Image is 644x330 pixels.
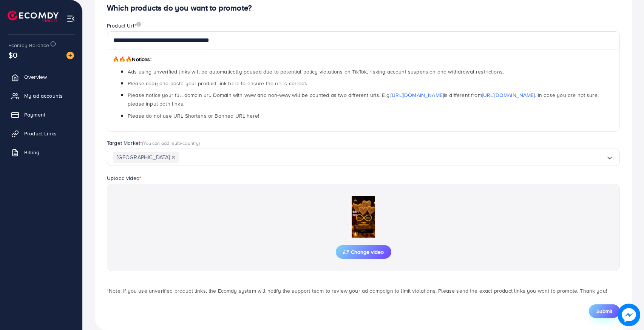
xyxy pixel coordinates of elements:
span: (You can add multi-country) [142,140,200,146]
img: image [66,52,74,59]
span: Ads using unverified links will be automatically paused due to potential policy violations on Tik... [128,68,504,75]
span: Please copy and paste your product link here to ensure the url is correct. [128,80,307,87]
span: Product Links [24,130,57,137]
input: Search for option [179,152,606,163]
img: Preview Image [326,196,401,238]
button: Deselect Pakistan [171,155,175,159]
span: Submit [596,307,612,315]
a: Overview [6,69,77,84]
button: Change video [336,245,391,259]
a: [URL][DOMAIN_NAME] [482,91,535,99]
div: Search for option [107,149,620,166]
label: Target Market [107,139,200,147]
img: image [136,22,141,27]
a: Product Links [6,126,77,141]
h4: Which products do you want to promote? [107,3,620,13]
span: My ad accounts [24,92,63,100]
span: Billing [24,149,39,156]
span: Ecomdy Balance [8,41,49,49]
a: My ad accounts [6,88,77,103]
img: menu [66,14,75,23]
a: Billing [6,145,77,160]
span: Change video [343,249,384,255]
img: logo [8,11,59,22]
span: [GEOGRAPHIC_DATA] [113,152,179,163]
span: Notices: [113,55,151,63]
span: Payment [24,111,45,118]
a: [URL][DOMAIN_NAME] [391,91,444,99]
a: Payment [6,107,77,122]
img: image [618,304,640,326]
p: *Note: If you use unverified product links, the Ecomdy system will notify the support team to rev... [107,286,620,295]
label: Upload video [107,174,141,182]
span: 🔥🔥🔥 [113,55,132,63]
label: Product Url [107,22,141,29]
span: $0 [8,49,17,60]
button: Submit [589,304,620,318]
span: Please notice your full domain url. Domain with www and non-www will be counted as two different ... [128,91,599,107]
span: Overview [24,73,47,81]
span: Please do not use URL Shortens or Banned URL here! [128,112,259,120]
